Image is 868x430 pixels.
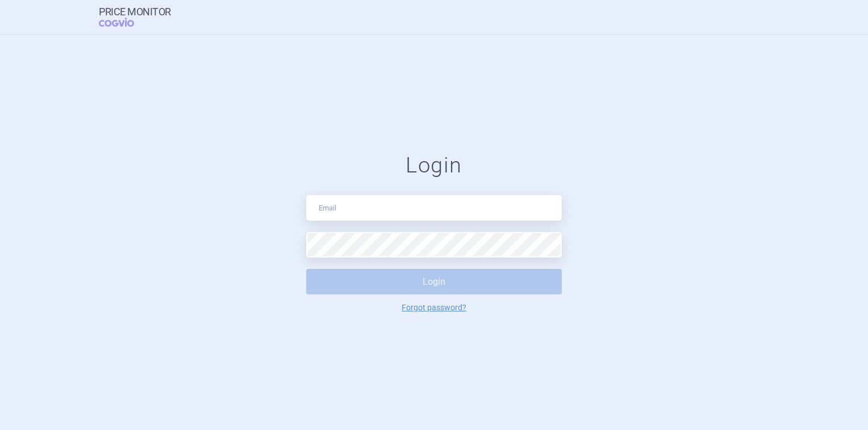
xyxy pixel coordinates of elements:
button: Login [306,269,562,294]
h1: Login [306,153,562,179]
a: Forgot password? [402,303,466,311]
input: Email [306,195,562,221]
a: Price MonitorCOGVIO [99,6,171,28]
strong: Price Monitor [99,6,171,18]
span: COGVIO [99,18,150,27]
